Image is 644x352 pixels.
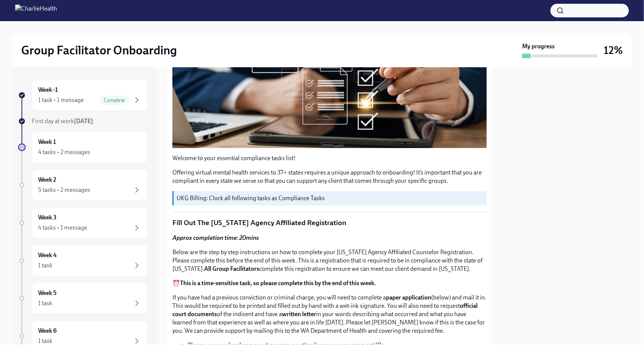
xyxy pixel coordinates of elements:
h3: 12% [604,43,623,57]
div: 1 task [38,261,52,270]
p: UKG Billing: Clock all following tasks as Compliance Tasks [177,194,484,202]
p: If you have had a previous conviction or criminal charge, you will need to complete a (below) and... [172,293,487,335]
h2: Group Facilitator Onboarding [21,43,177,58]
a: Week 25 tasks • 2 messages [18,169,148,201]
p: Please use your legal name as it appears on other licenses or government IDs. [188,341,487,349]
div: 1 task [38,299,52,307]
a: First day at work[DATE] [18,117,148,125]
span: Complete [99,97,129,103]
p: Welcome to your essential compliance tasks list! [172,154,487,162]
p: ⏰ [172,279,487,287]
img: CharlieHealth [15,5,57,17]
h6: Week 2 [38,176,56,184]
a: Week 14 tasks • 2 messages [18,131,148,163]
a: Week 41 task [18,245,148,276]
h6: Week 4 [38,251,57,259]
h6: Week 1 [38,138,56,146]
a: Week 34 tasks • 1 message [18,207,148,239]
strong: official court documents [172,302,478,318]
a: Week -11 task • 1 messageComplete [18,79,148,111]
h6: Week 5 [38,289,57,297]
strong: This is a time-sensitive task, so please complete this by the end of this week. [180,279,376,287]
div: 1 task [38,337,52,345]
strong: written letter [282,310,316,318]
h6: Week -1 [38,86,58,94]
div: 1 task • 1 message [38,96,84,104]
a: Week 61 task [18,320,148,352]
h6: Week 3 [38,213,57,222]
div: 4 tasks • 1 message [38,224,87,232]
h6: Week 6 [38,327,57,335]
p: Offering virtual mental health services to 37+ states requires a unique approach to onboarding! I... [172,168,487,185]
div: 4 tasks • 2 messages [38,148,90,156]
strong: [DATE] [74,117,93,125]
strong: Approx completion time: 20mins [172,234,259,241]
p: Fill Out The [US_STATE] Agency Affiliated Registration [172,218,487,228]
span: First day at work [32,117,93,125]
a: Week 51 task [18,283,148,314]
p: Below are the step by step instructions on how to complete your [US_STATE] Agency Affiliated Coun... [172,248,487,273]
strong: All Group Facilitators [204,265,259,272]
div: 5 tasks • 2 messages [38,186,90,194]
strong: My progress [522,42,555,51]
strong: paper application [386,294,431,301]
